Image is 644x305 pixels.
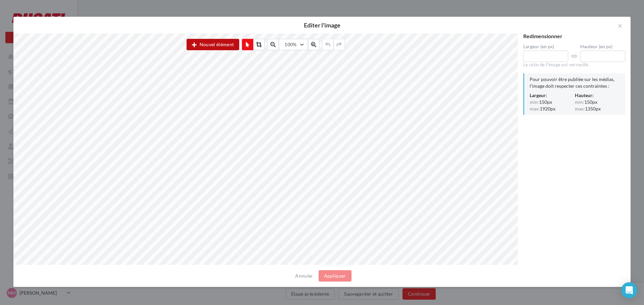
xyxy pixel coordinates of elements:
[621,282,637,298] div: Open Intercom Messenger
[575,106,585,111] span: max:
[575,105,620,112] div: 1350px
[530,76,620,89] div: Pour pouvoir être publiée sur les médias, l'image doit respecter ces contraintes :
[319,270,352,282] button: Appliquer
[575,100,584,104] span: min:
[530,106,540,111] span: max:
[523,62,625,68] div: Le ratio de l'image est verrouillé
[530,105,575,112] div: 1920px
[24,22,620,28] h2: Editer l'image
[186,39,239,50] button: Nouvel élément
[523,33,625,39] div: Redimensionner
[575,92,620,99] div: Hauteur:
[530,100,539,104] span: min:
[292,272,316,280] button: Annuler
[575,99,620,105] div: 150px
[279,39,308,50] button: 100%
[530,92,575,99] div: Largeur:
[530,99,575,105] div: 150px
[580,44,625,49] label: Hauteur (en px)
[523,44,568,49] label: Largeur (en px)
